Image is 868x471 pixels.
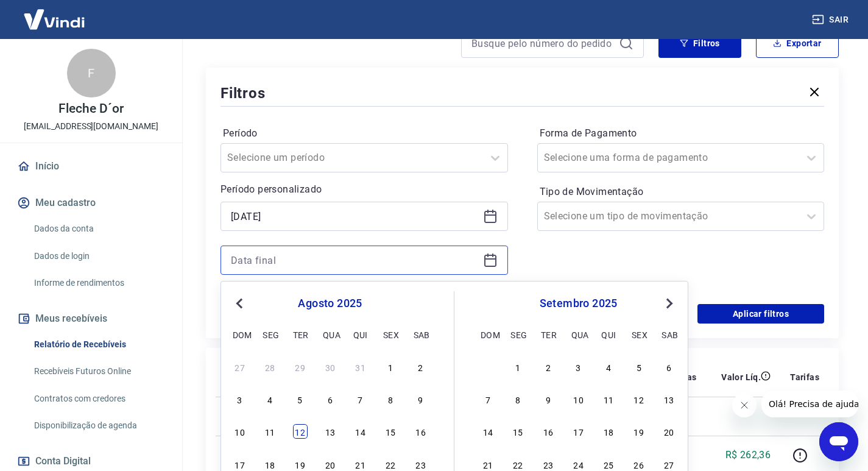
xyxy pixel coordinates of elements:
div: dom [233,327,247,342]
div: Choose sábado, 6 de setembro de 2025 [662,359,676,374]
iframe: Botão para abrir a janela de mensagens [819,422,858,461]
a: Relatório de Recebíveis [29,332,168,357]
div: Choose segunda-feira, 15 de setembro de 2025 [510,424,525,439]
div: Choose sexta-feira, 12 de setembro de 2025 [632,392,646,406]
div: Choose segunda-feira, 8 de setembro de 2025 [510,392,525,406]
label: Tipo de Movimentação [540,185,822,199]
div: Choose terça-feira, 29 de julho de 2025 [293,359,308,374]
div: Choose sexta-feira, 15 de agosto de 2025 [383,424,398,439]
div: Choose quinta-feira, 7 de agosto de 2025 [353,392,368,406]
label: Forma de Pagamento [540,126,822,141]
input: Busque pelo número do pedido [471,34,614,52]
div: Choose segunda-feira, 4 de agosto de 2025 [263,392,277,406]
div: Choose domingo, 31 de agosto de 2025 [481,359,495,374]
div: Choose domingo, 7 de setembro de 2025 [481,392,495,406]
a: Contratos com credores [29,386,168,411]
iframe: Mensagem da empresa [761,391,858,417]
div: seg [510,327,525,342]
div: setembro 2025 [479,296,678,311]
div: Choose domingo, 27 de julho de 2025 [233,359,247,374]
button: Previous Month [232,296,247,311]
div: sex [383,327,398,342]
button: Exportar [756,29,839,58]
div: Choose domingo, 10 de agosto de 2025 [233,424,247,439]
div: Choose domingo, 14 de setembro de 2025 [481,424,495,439]
div: Choose sábado, 9 de agosto de 2025 [414,392,428,406]
div: Choose quinta-feira, 11 de setembro de 2025 [601,392,616,406]
div: Choose sexta-feira, 19 de setembro de 2025 [632,424,646,439]
div: Choose sábado, 13 de setembro de 2025 [662,392,676,406]
p: Fleche D´or [58,102,123,115]
div: qua [323,327,337,342]
div: Choose quarta-feira, 6 de agosto de 2025 [323,392,337,406]
div: dom [481,327,495,342]
a: Dados da conta [29,216,168,241]
div: Choose terça-feira, 5 de agosto de 2025 [293,392,308,406]
div: Choose quarta-feira, 17 de setembro de 2025 [571,424,586,439]
div: F [67,49,116,97]
div: Choose quarta-feira, 30 de julho de 2025 [323,359,337,374]
div: Choose segunda-feira, 11 de agosto de 2025 [263,424,277,439]
div: seg [263,327,277,342]
div: Choose sábado, 2 de agosto de 2025 [414,359,428,374]
div: sex [632,327,646,342]
div: Choose quinta-feira, 14 de agosto de 2025 [353,424,368,439]
input: Data final [231,251,478,269]
img: Vindi [15,1,94,38]
div: Choose segunda-feira, 1 de setembro de 2025 [510,359,525,374]
div: Choose sábado, 20 de setembro de 2025 [662,424,676,439]
p: Tarifas [790,371,819,383]
div: Choose quarta-feira, 3 de setembro de 2025 [571,359,586,374]
button: Sair [810,9,853,31]
div: agosto 2025 [231,296,429,311]
div: sab [414,327,428,342]
a: Disponibilização de agenda [29,413,168,438]
span: Olá! Precisa de ajuda? [7,9,102,18]
div: ter [293,327,308,342]
button: Meus recebíveis [15,305,168,332]
p: Valor Líq. [721,371,761,383]
div: Choose quinta-feira, 31 de julho de 2025 [353,359,368,374]
div: Choose quinta-feira, 4 de setembro de 2025 [601,359,616,374]
div: Choose quarta-feira, 10 de setembro de 2025 [571,392,586,406]
input: Data inicial [231,207,478,225]
div: Choose terça-feira, 9 de setembro de 2025 [541,392,556,406]
button: Meu cadastro [15,189,168,216]
p: R$ 262,36 [725,448,771,462]
h5: Filtros [221,83,266,103]
div: Choose domingo, 3 de agosto de 2025 [233,392,247,406]
div: ter [541,327,556,342]
div: Choose sexta-feira, 5 de setembro de 2025 [632,359,646,374]
button: Aplicar filtros [697,304,824,324]
div: Choose terça-feira, 12 de agosto de 2025 [293,424,308,439]
a: Dados de login [29,244,168,269]
a: Início [15,153,168,180]
div: Choose quarta-feira, 13 de agosto de 2025 [323,424,337,439]
div: Choose quinta-feira, 18 de setembro de 2025 [601,424,616,439]
div: Choose sábado, 16 de agosto de 2025 [414,424,428,439]
div: Choose sexta-feira, 1 de agosto de 2025 [383,359,398,374]
p: Período personalizado [221,182,508,197]
div: sab [662,327,676,342]
div: qui [353,327,368,342]
p: [EMAIL_ADDRESS][DOMAIN_NAME] [24,120,158,133]
div: qua [571,327,586,342]
div: Choose segunda-feira, 28 de julho de 2025 [263,359,277,374]
a: Informe de rendimentos [29,271,168,296]
div: Choose terça-feira, 2 de setembro de 2025 [541,359,556,374]
div: qui [601,327,616,342]
div: Choose sexta-feira, 8 de agosto de 2025 [383,392,398,406]
iframe: Fechar mensagem [732,393,757,417]
a: Recebíveis Futuros Online [29,359,168,384]
button: Filtros [658,29,741,58]
div: Choose terça-feira, 16 de setembro de 2025 [541,424,556,439]
label: Período [223,126,506,141]
button: Next Month [662,296,677,311]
